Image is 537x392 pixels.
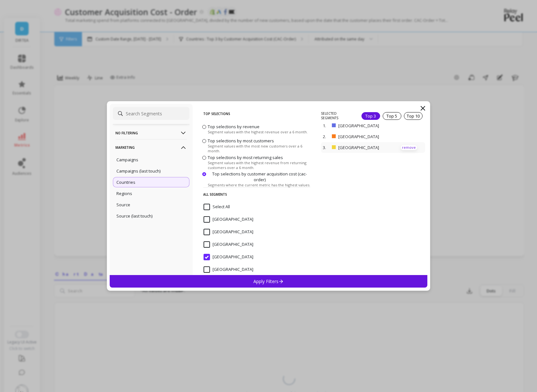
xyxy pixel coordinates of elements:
span: Andorra [204,254,253,260]
p: remove [401,145,417,150]
div: Top 5 [383,112,401,120]
p: All Segments [203,187,310,201]
p: Marketing [115,139,187,156]
p: Top Selections [203,107,310,120]
span: Select All [204,204,230,210]
span: Top selections by most returning sales [208,155,283,160]
p: No filtering [115,125,187,141]
p: [GEOGRAPHIC_DATA] [338,145,401,150]
span: Algeria [204,241,253,248]
span: Albania [204,229,253,235]
span: Segment values with the highest revenue over a 6 month. [208,129,308,134]
span: Angola [204,266,253,273]
span: Segments where the current metric has the highest values. [208,183,310,187]
input: Search Segments [113,107,189,120]
p: [GEOGRAPHIC_DATA] [338,123,401,129]
p: 3. [323,145,329,150]
p: [GEOGRAPHIC_DATA] [338,134,401,139]
span: Segment values with the highest revenue from returning customers over a 6 month. [208,160,311,170]
p: Campaigns (last touch) [116,168,160,174]
span: Segment values with the most new customers over a 6 month. [208,144,311,153]
p: 2. [323,134,329,139]
p: Apply Filters [253,278,284,284]
p: Source (last touch) [116,213,152,219]
span: Top selections by customer acquisition cost (cac-order) [208,171,311,183]
p: Source [116,202,130,208]
div: Top 10 [404,112,423,120]
span: Top selections by most customers [208,138,274,144]
span: Top selections by revenue [208,124,259,129]
p: 1. [323,123,329,129]
p: Campaigns [116,157,138,163]
p: Countries [116,179,135,185]
span: Afghanistan [204,216,253,223]
p: Regions [116,191,132,196]
div: Top 3 [361,112,380,120]
p: SELECTED SEGMENTS [321,111,353,120]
